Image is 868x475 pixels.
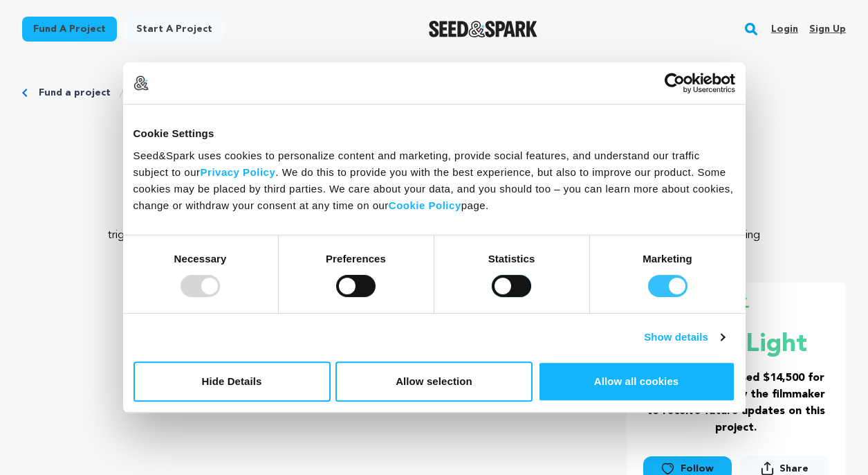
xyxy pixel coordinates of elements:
p: JUDYS [22,122,846,155]
button: Hide Details [133,361,331,402]
a: Seed&Spark Homepage [429,21,537,37]
p: [PERSON_NAME] shows an authentic representation of the joys and struggles four [DEMOGRAPHIC_DATA]... [104,210,764,260]
div: Breadcrumb [22,86,846,100]
a: Fund a project [39,86,111,100]
img: Seed&Spark Logo Dark Mode [429,21,537,37]
a: Sign up [809,18,846,40]
strong: Statistics [488,253,535,265]
p: Drama, [DEMOGRAPHIC_DATA] [22,183,846,199]
a: Usercentrics Cookiebot - opens in a new window [614,73,735,93]
button: Allow all cookies [538,361,735,402]
a: Login [771,18,798,40]
a: Start a project [125,17,223,42]
strong: Marketing [643,253,692,265]
img: logo [133,75,149,91]
div: Cookie Settings [133,125,735,142]
p: [US_STATE][GEOGRAPHIC_DATA], [US_STATE] | Series [22,166,846,183]
strong: Necessary [174,253,227,265]
button: Allow selection [335,361,533,402]
strong: Preferences [326,253,386,265]
div: Seed&Spark uses cookies to personalize content and marketing, provide social features, and unders... [133,147,735,214]
a: Show details [644,329,724,346]
a: Fund a project [22,17,117,42]
a: Privacy Policy [201,166,276,178]
a: Cookie Policy [389,199,461,211]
